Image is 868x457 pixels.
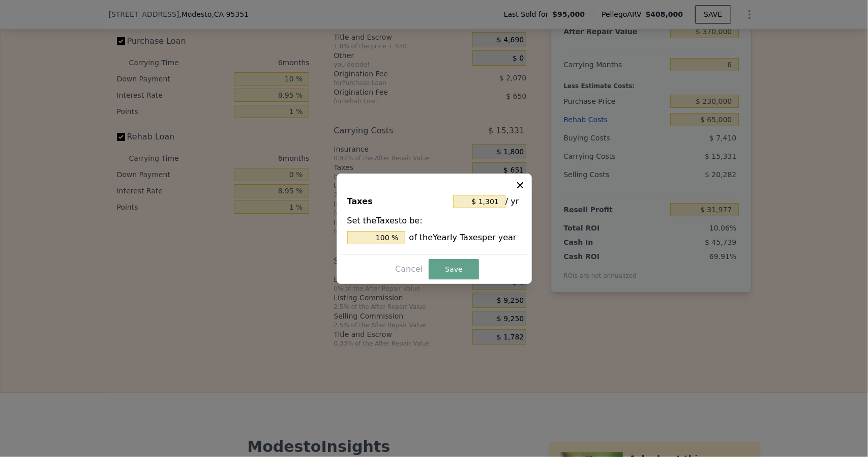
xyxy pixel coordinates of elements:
[347,192,449,211] div: Taxes
[505,192,519,211] span: / yr
[482,233,516,242] span: per year
[429,259,478,279] button: Save
[391,261,427,277] button: Cancel
[347,215,521,244] div: Set the Taxes to be:
[347,231,521,244] div: of the Yearly Taxes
